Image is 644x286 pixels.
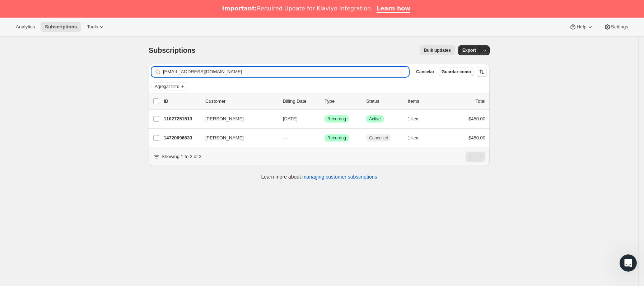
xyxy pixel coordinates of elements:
[87,24,98,30] span: Tools
[424,47,451,53] span: Bulk updates
[468,135,485,140] span: $450.00
[408,98,444,105] div: Items
[83,22,109,32] button: Tools
[164,134,200,142] p: 14720696633
[477,67,487,77] button: Ordenar los resultados
[442,69,471,75] span: Guardar como
[327,116,346,122] span: Recurring
[283,98,319,105] p: Billing Date
[163,67,409,77] input: Filter subscribers
[164,98,200,105] p: ID
[325,98,360,105] div: Type
[369,135,388,141] span: Cancelled
[205,115,244,123] span: [PERSON_NAME]
[458,45,480,55] button: Export
[283,135,288,140] span: ---
[416,69,434,75] span: Cancelar
[164,98,485,105] div: IDCustomerBilling DateTypeStatusItemsTotal
[162,153,201,160] p: Showing 1 to 2 of 2
[222,5,371,12] div: Required Update for Klaviyo Integration
[201,132,273,144] button: [PERSON_NAME]
[261,173,377,180] p: Learn more about
[222,5,257,12] b: Important:
[327,135,346,141] span: Recurring
[283,116,298,121] span: [DATE]
[408,116,420,122] span: 1 item
[201,113,273,125] button: [PERSON_NAME]
[164,114,485,124] div: 11027251513[PERSON_NAME][DATE]LogradoRecurringLogradoActive1 item$450.00
[413,68,437,76] button: Cancelar
[377,5,410,13] a: Learn how
[468,116,485,121] span: $450.00
[41,22,81,32] button: Subscriptions
[577,24,586,30] span: Help
[439,68,474,76] button: Guardar como
[620,254,637,272] iframe: Intercom live chat
[205,98,277,105] p: Customer
[408,133,428,143] button: 1 item
[149,46,196,54] span: Subscriptions
[205,134,244,142] span: [PERSON_NAME]
[16,24,35,30] span: Analytics
[302,174,377,180] a: managing customer subscriptions
[565,22,598,32] button: Help
[599,22,633,32] button: Settings
[462,47,476,53] span: Export
[369,116,381,122] span: Active
[45,24,77,30] span: Subscriptions
[408,114,428,124] button: 1 item
[164,133,485,143] div: 14720696633[PERSON_NAME]---LogradoRecurringCancelled1 item$450.00
[155,84,179,89] span: Agregar filtro
[476,98,485,105] p: Total
[164,115,200,123] p: 11027251513
[11,22,39,32] button: Analytics
[420,45,455,55] button: Bulk updates
[408,135,420,141] span: 1 item
[611,24,628,30] span: Settings
[366,98,402,105] p: Status
[466,152,485,162] nav: Paginación
[151,82,188,91] button: Agregar filtro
